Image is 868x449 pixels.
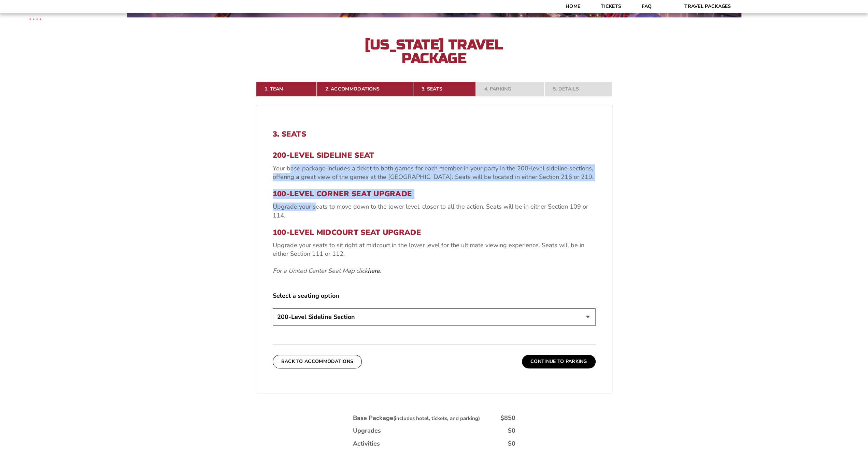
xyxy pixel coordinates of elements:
[273,202,596,220] p: Upgrade your seats to move down to the lower level, closer to all the action. Seats will be in ei...
[393,415,480,422] small: (includes hotel, tickets, and parking)
[273,130,596,139] h2: 3. Seats
[353,414,480,422] div: Base Package
[317,82,413,97] a: 2. Accommodations
[20,3,50,33] img: CBS Sports Thanksgiving Classic
[273,228,596,237] h3: 100-Level Midcourt Seat Upgrade
[368,267,380,275] a: here
[508,426,515,435] div: $0
[273,267,381,275] em: For a United Center Seat Map click .
[353,426,381,435] div: Upgrades
[500,414,515,422] div: $850
[273,151,596,160] h3: 200-Level Sideline Seat
[273,292,596,300] label: Select a seating option
[359,38,509,65] h2: [US_STATE] Travel Package
[508,439,515,448] div: $0
[353,439,380,448] div: Activities
[256,82,317,97] a: 1. Team
[273,164,596,181] p: Your base package includes a ticket to both games for each member in your party in the 200-level ...
[273,241,596,258] p: Upgrade your seats to sit right at midcourt in the lower level for the ultimate viewing experienc...
[273,355,362,368] button: Back To Accommodations
[273,190,596,198] h3: 100-Level Corner Seat Upgrade
[522,355,596,368] button: Continue To Parking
